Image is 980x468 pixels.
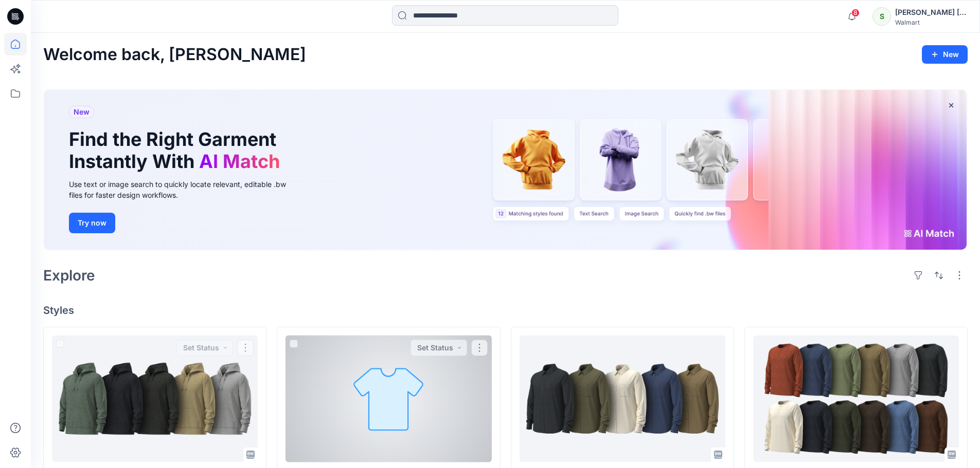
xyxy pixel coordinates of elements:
[52,335,258,462] a: S326 LS TM WAFFLE HOODIE-REG
[69,179,300,200] div: Use text or image search to quickly locate relevant, editable .bw files for faster design workflows.
[69,128,285,173] h1: Find the Right Garment Instantly With
[872,7,891,26] div: S​
[43,267,95,284] h2: Explore
[851,9,860,17] span: 8
[43,45,306,64] h2: Welcome back, [PERSON_NAME]
[69,213,115,233] button: Try now
[753,335,959,462] a: S3 26 GE LS THERMAL HENLEY SELF HEM-(REG)_(2Miss Waffle)-Opt-1
[895,6,967,18] div: [PERSON_NAME] ​[PERSON_NAME]
[520,335,725,462] a: S326 LS KNIT UTILITY SHIRT-(REG)
[922,45,968,64] button: New
[286,335,491,462] a: S326 SS KNIT UTILITY SHIRT-(REG)
[199,150,280,173] span: AI Match
[895,18,967,26] div: Walmart
[43,304,968,316] h4: Styles
[74,106,90,118] span: New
